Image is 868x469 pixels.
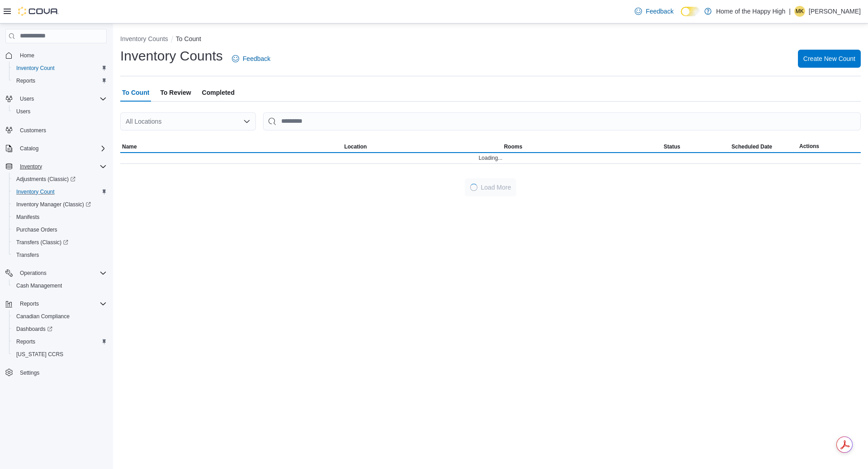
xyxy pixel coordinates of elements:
[20,163,42,170] span: Inventory
[2,123,110,136] button: Customers
[798,50,861,68] button: Create New Count
[120,34,861,45] nav: An example of EuiBreadcrumbs
[9,310,110,323] button: Canadian Compliance
[502,141,662,152] button: Rooms
[16,176,75,183] span: Adjustments (Classic)
[122,84,149,102] span: To Count
[789,6,791,17] p: |
[13,199,94,210] a: Inventory Manager (Classic)
[16,108,30,115] span: Users
[16,367,107,378] span: Settings
[13,75,107,86] span: Reports
[9,335,110,348] button: Reports
[9,198,110,211] a: Inventory Manager (Classic)
[16,161,107,172] span: Inventory
[13,212,43,223] a: Manifests
[13,63,58,74] a: Inventory Count
[2,93,110,105] button: Users
[681,16,681,17] span: Dark Mode
[731,143,772,150] span: Scheduled Date
[16,125,50,136] a: Customers
[13,199,107,210] span: Inventory Manager (Classic)
[16,298,42,309] button: Reports
[9,105,110,118] button: Users
[13,174,79,185] a: Adjustments (Classic)
[646,7,673,16] span: Feedback
[2,142,110,155] button: Catalog
[176,35,201,42] button: To Count
[9,211,110,223] button: Manifests
[631,2,677,20] a: Feedback
[13,349,67,360] a: [US_STATE] CCRS
[13,237,72,248] a: Transfers (Classic)
[20,369,39,376] span: Settings
[13,186,58,197] a: Inventory Count
[122,143,137,150] span: Name
[9,279,110,292] button: Cash Management
[202,84,235,102] span: Completed
[13,186,107,197] span: Inventory Count
[16,188,55,195] span: Inventory Count
[13,280,66,291] a: Cash Management
[716,6,785,17] p: Home of the Happy High
[16,65,55,72] span: Inventory Count
[16,226,57,233] span: Purchase Orders
[13,324,107,334] span: Dashboards
[9,249,110,261] button: Transfers
[13,250,107,260] span: Transfers
[9,323,110,335] a: Dashboards
[13,106,107,117] span: Users
[13,224,107,235] span: Purchase Orders
[20,145,38,152] span: Catalog
[120,35,168,42] button: Inventory Counts
[9,74,110,87] button: Reports
[681,7,700,16] input: Dark Mode
[16,201,91,208] span: Inventory Manager (Classic)
[16,50,38,61] a: Home
[16,93,38,104] button: Users
[13,212,107,223] span: Manifests
[2,49,110,62] button: Home
[13,349,107,360] span: Washington CCRS
[16,298,107,309] span: Reports
[2,267,110,279] button: Operations
[16,161,46,172] button: Inventory
[664,143,680,150] span: Status
[5,45,107,403] nav: Complex example
[16,93,107,104] span: Users
[342,141,502,152] button: Location
[504,143,523,150] span: Rooms
[16,367,43,378] a: Settings
[13,336,39,347] a: Reports
[20,269,47,277] span: Operations
[16,282,62,289] span: Cash Management
[13,237,107,248] span: Transfers (Classic)
[13,336,107,347] span: Reports
[20,95,34,102] span: Users
[16,50,107,61] span: Home
[20,52,34,59] span: Home
[13,106,34,117] a: Users
[18,7,59,16] img: Cova
[479,154,503,162] span: Loading...
[799,143,819,150] span: Actions
[16,313,70,320] span: Canadian Compliance
[13,174,107,185] span: Adjustments (Classic)
[2,297,110,310] button: Reports
[20,300,39,307] span: Reports
[160,84,191,102] span: To Review
[16,124,107,135] span: Customers
[13,224,61,235] a: Purchase Orders
[344,143,367,150] span: Location
[13,311,73,322] a: Canadian Compliance
[662,141,730,152] button: Status
[20,127,46,134] span: Customers
[120,47,223,65] h1: Inventory Counts
[796,6,804,17] span: MK
[9,236,110,249] a: Transfers (Classic)
[16,214,39,221] span: Manifests
[2,366,110,379] button: Settings
[263,112,861,130] input: This is a search bar. After typing your query, hit enter to filter the results lower in the page.
[16,143,42,154] button: Catalog
[465,178,517,196] button: LoadingLoad More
